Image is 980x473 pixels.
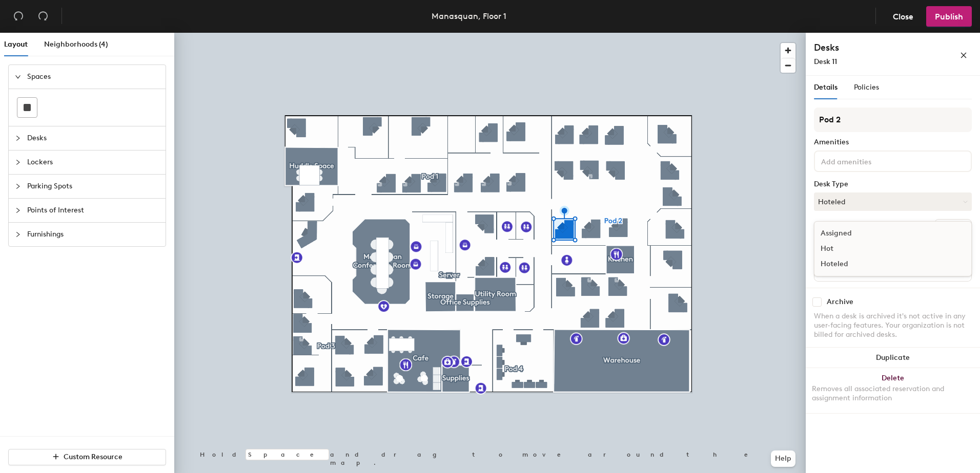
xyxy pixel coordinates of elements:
[27,175,159,198] span: Parking Spots
[806,348,980,368] button: Duplicate
[432,10,506,23] div: Manasquan, Floor 1
[884,6,922,27] button: Close
[814,312,972,339] div: When a desk is archived it's not active in any user-facing features. Your organization is not bil...
[44,40,108,49] span: Neighborhoods (4)
[926,6,972,27] button: Publish
[854,83,879,92] span: Policies
[15,231,21,238] span: collapsed
[893,12,913,21] span: Close
[27,223,159,246] span: Furnishings
[814,138,972,146] div: Amenities
[15,74,21,80] span: expanded
[15,135,21,141] span: collapsed
[935,12,963,21] span: Publish
[814,256,917,272] div: Hoteled
[64,453,122,461] span: Custom Resource
[8,449,166,465] button: Custom Resource
[15,183,21,189] span: collapsed
[812,384,974,403] div: Removes all associated reservation and assignment information
[814,57,837,66] span: Desk 11
[819,155,911,167] input: Add amenities
[15,159,21,165] span: collapsed
[934,219,972,236] button: Ungroup
[806,368,980,413] button: DeleteRemoves all associated reservation and assignment information
[27,126,159,150] span: Desks
[8,6,29,27] button: Undo (⌘ + Z)
[814,180,972,188] div: Desk Type
[4,40,28,49] span: Layout
[27,65,159,89] span: Spaces
[13,11,24,21] span: undo
[771,450,795,467] button: Help
[960,52,967,59] span: close
[814,226,917,241] div: Assigned
[814,41,927,54] h4: Desks
[827,298,853,306] div: Archive
[814,241,917,256] div: Hot
[27,199,159,222] span: Points of Interest
[15,207,21,213] span: collapsed
[33,6,53,27] button: Redo (⌘ + ⇧ + Z)
[27,150,159,174] span: Lockers
[814,83,838,92] span: Details
[814,192,972,211] button: Hoteled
